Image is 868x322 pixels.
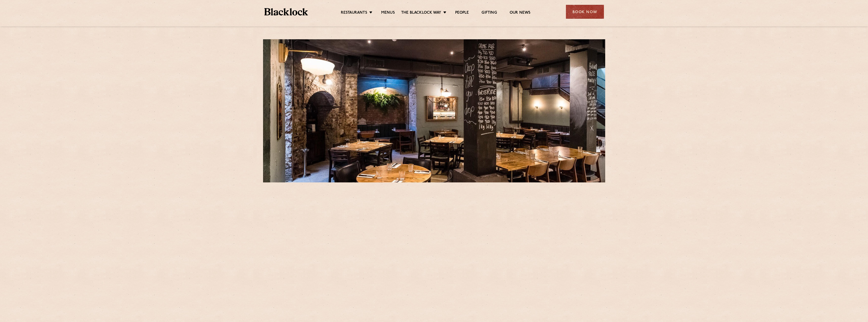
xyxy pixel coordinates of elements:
img: BL_Textured_Logo-footer-cropped.svg [264,8,308,15]
div: Book Now [566,5,604,19]
a: Restaurants [341,10,367,16]
a: Menus [381,10,395,16]
a: Our News [510,10,531,16]
a: The Blacklock Way [401,10,441,16]
a: Gifting [482,10,497,16]
a: People [455,10,469,16]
